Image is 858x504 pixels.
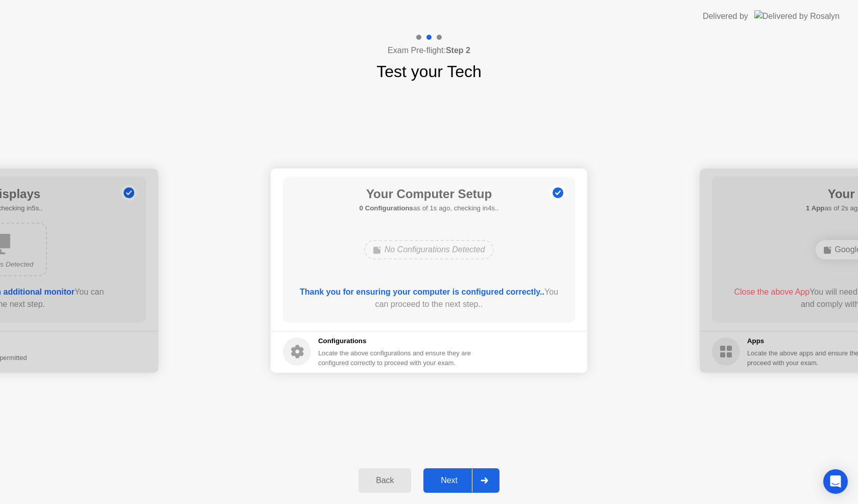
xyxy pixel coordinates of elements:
[426,476,472,485] div: Next
[360,185,499,203] h1: Your Computer Setup
[446,46,470,55] b: Step 2
[388,44,470,57] h4: Exam Pre-flight:
[823,469,848,494] div: Open Intercom Messenger
[318,336,473,346] h5: Configurations
[376,59,482,84] h1: Test your Tech
[362,476,408,485] div: Back
[423,468,499,493] button: Next
[300,287,544,296] b: Thank you for ensuring your computer is configured correctly..
[754,10,840,22] img: Delivered by Rosalyn
[364,240,494,259] div: No Configurations Detected
[359,468,411,493] button: Back
[703,10,748,22] div: Delivered by
[360,204,413,212] b: 0 Configurations
[298,286,561,310] div: You can proceed to the next step..
[318,348,473,368] div: Locate the above configurations and ensure they are configured correctly to proceed with your exam.
[360,203,499,213] h5: as of 1s ago, checking in4s..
